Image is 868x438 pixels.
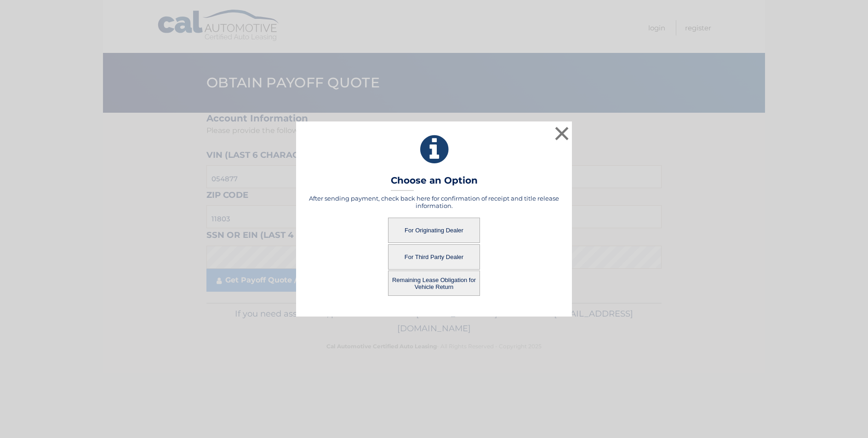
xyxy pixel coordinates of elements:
[391,175,478,191] h3: Choose an Option
[388,244,480,270] button: For Third Party Dealer
[308,195,560,209] h5: After sending payment, check back here for confirmation of receipt and title release information.
[388,271,480,296] button: Remaining Lease Obligation for Vehicle Return
[553,124,571,143] button: ×
[388,218,480,243] button: For Originating Dealer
